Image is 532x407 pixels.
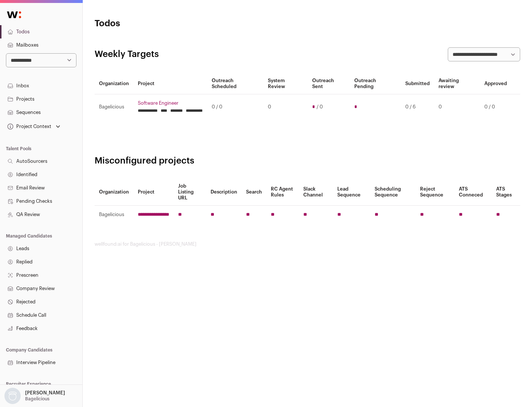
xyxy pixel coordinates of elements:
th: Outreach Pending [350,73,400,94]
th: ATS Stages [492,179,520,206]
span: / 0 [317,104,323,110]
div: Project Context [6,124,51,129]
p: Bagelicious [25,396,50,402]
button: Open dropdown [6,121,62,132]
h1: Todos [95,18,236,30]
td: Bagelicious [95,206,133,224]
footer: wellfound:ai for Bagelicious - [PERSON_NAME] [95,241,520,247]
a: Software Engineer [138,100,203,106]
td: Bagelicious [95,94,133,120]
th: Submitted [401,73,434,94]
th: Outreach Scheduled [207,73,263,94]
p: [PERSON_NAME] [25,390,65,396]
th: Description [206,179,242,206]
th: Lead Sequence [333,179,370,206]
td: 0 / 6 [401,94,434,120]
button: Open dropdown [3,388,66,404]
td: 0 / 0 [207,94,263,120]
th: Reject Sequence [416,179,455,206]
h2: Misconfigured projects [95,155,520,167]
td: 0 [434,94,480,120]
td: 0 [263,94,307,120]
td: 0 / 0 [480,94,511,120]
th: System Review [263,73,307,94]
th: Organization [95,73,133,94]
th: Project [133,73,207,94]
img: nopic.png [4,388,21,404]
th: ATS Conneced [454,179,491,206]
h2: Weekly Targets [95,48,159,60]
th: Awaiting review [434,73,480,94]
th: Outreach Sent [308,73,350,94]
th: Organization [95,179,133,206]
th: Project [133,179,174,206]
img: Wellfound [3,7,25,22]
th: Slack Channel [299,179,333,206]
th: Scheduling Sequence [370,179,416,206]
th: RC Agent Rules [266,179,299,206]
th: Job Listing URL [174,179,206,206]
th: Approved [480,73,511,94]
th: Search [242,179,266,206]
